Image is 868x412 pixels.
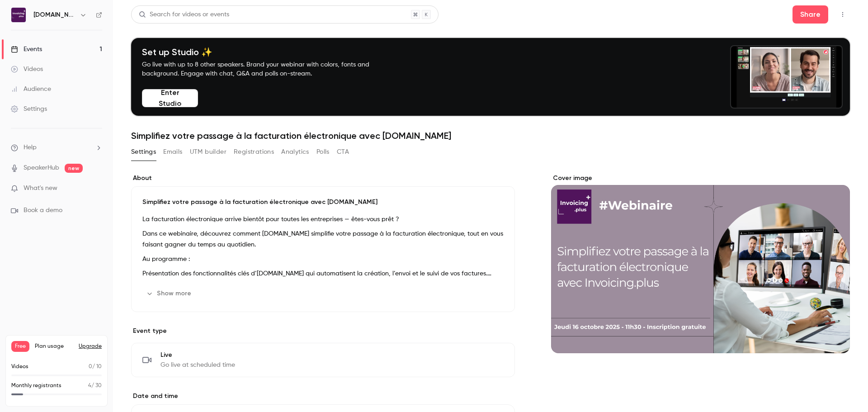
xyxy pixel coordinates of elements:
span: 0 [89,364,92,369]
div: Search for videos or events [139,10,229,19]
div: Audience [11,85,51,94]
p: Event type [131,327,515,336]
span: Book a demo [24,206,62,215]
h6: [DOMAIN_NAME] [33,10,76,19]
p: Go live with up to 8 other speakers. Brand your webinar with colors, fonts and background. Engage... [142,60,391,78]
div: Videos [11,65,43,74]
label: About [131,174,515,183]
img: Invoicing.plus [11,8,26,22]
label: Date and time [131,392,515,401]
button: Polls [316,145,330,159]
button: Analytics [281,145,309,159]
button: Registrations [234,145,274,159]
button: UTM builder [190,145,226,159]
label: Cover image [551,174,850,183]
button: Upgrade [79,343,102,350]
span: Help [24,143,37,152]
span: Live [160,350,235,360]
button: Show more [142,286,197,301]
p: Dans ce webinaire, découvrez comment [DOMAIN_NAME] simplifie votre passage à la facturation élect... [142,228,504,250]
span: new [65,164,83,173]
button: Share [793,5,828,24]
p: / 10 [89,363,102,371]
span: What's new [24,184,57,193]
li: help-dropdown-opener [11,143,102,152]
button: Enter Studio [142,89,198,107]
div: Events [11,45,42,54]
p: Présentation des fonctionnalités clés d’[DOMAIN_NAME] qui automatisent la création, l’envoi et le... [142,268,504,279]
p: Videos [11,363,28,371]
section: Cover image [551,174,850,353]
p: Monthly registrants [11,382,61,390]
a: SpeakerHub [24,163,59,173]
p: Simplifiez votre passage à la facturation électronique avec [DOMAIN_NAME] [142,198,504,207]
p: La facturation électronique arrive bientôt pour toutes les entreprises — êtes-vous prêt ? [142,214,504,225]
div: Settings [11,104,47,114]
span: Go live at scheduled time [160,360,235,369]
p: Au programme : [142,254,504,265]
button: Emails [163,145,182,159]
span: Plan usage [35,343,73,350]
span: Free [11,341,29,352]
p: / 30 [88,382,102,390]
h1: Simplifiez votre passage à la facturation électronique avec [DOMAIN_NAME] [131,130,850,141]
span: 4 [88,383,91,388]
button: Settings [131,145,156,159]
h4: Set up Studio ✨ [142,47,391,57]
button: CTA [337,145,349,159]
